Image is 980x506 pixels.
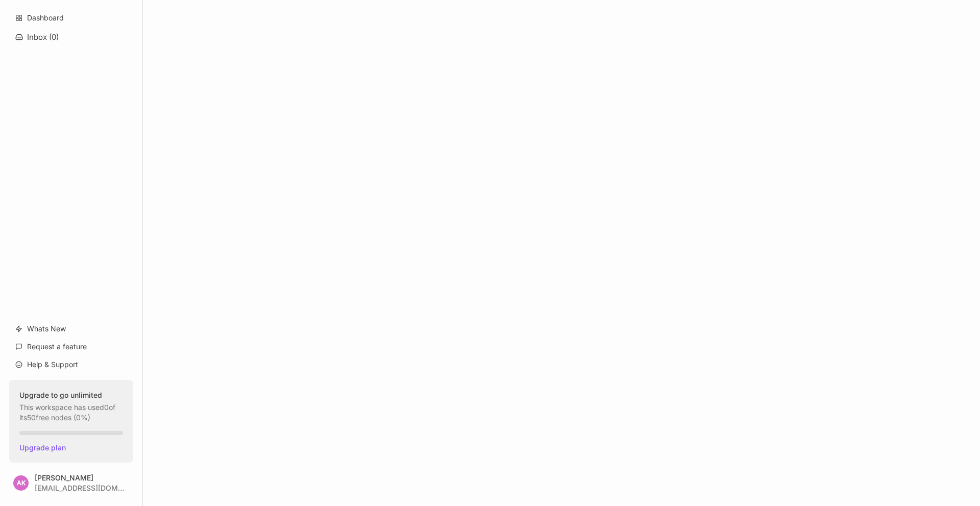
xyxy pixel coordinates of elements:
button: Upgrade to go unlimitedThis workspace has used0of its50free nodes (0%)Upgrade plan [9,380,133,463]
a: Whats New [9,319,133,339]
a: Dashboard [9,8,133,28]
div: [EMAIL_ADDRESS][DOMAIN_NAME] [35,484,125,492]
button: AK[PERSON_NAME][EMAIL_ADDRESS][DOMAIN_NAME] [9,468,133,498]
strong: Upgrade to go unlimited [19,390,123,400]
div: AK [13,475,29,491]
div: This workspace has used 0 of its 50 free nodes ( 0 %) [19,390,123,423]
div: [PERSON_NAME] [35,474,125,481]
a: Request a feature [9,337,133,356]
button: Inbox (0) [9,28,133,46]
a: Help & Support [9,355,133,374]
span: Upgrade plan [19,443,123,452]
